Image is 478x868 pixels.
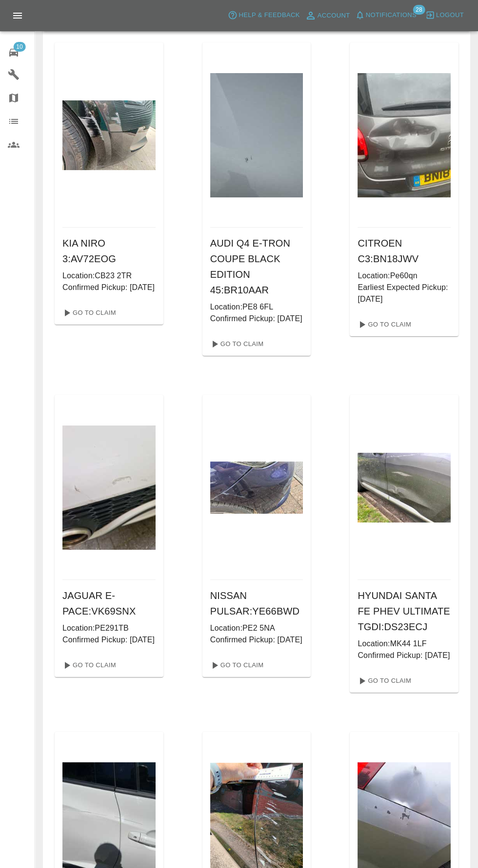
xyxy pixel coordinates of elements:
h6: AUDI Q4 E-TRON COUPE BLACK EDITION 45 : BR10AAR [210,235,303,298]
a: Go To Claim [59,305,119,321]
p: Location: Pe60qn [358,270,451,282]
p: Confirmed Pickup: [DATE] [210,634,303,646]
p: Earliest Expected Pickup: [DATE] [358,282,451,305]
p: Confirmed Pickup: [DATE] [62,282,156,293]
p: Confirmed Pickup: [DATE] [62,634,156,646]
p: Location: MK44 1LF [358,638,451,650]
a: Go To Claim [206,336,266,352]
p: Location: PE8 6FL [210,301,303,313]
a: Account [302,8,353,23]
h6: HYUNDAI SANTA FE PHEV ULTIMATE TGDI : DS23ECJ [358,588,451,635]
h6: KIA NIRO 3 : AV72EOG [62,235,156,267]
h6: JAGUAR E-PACE : VK69SNX [62,588,156,619]
button: Notifications [353,8,419,23]
a: Go To Claim [206,657,266,673]
p: Confirmed Pickup: [DATE] [210,313,303,325]
a: Go To Claim [59,657,119,673]
p: Location: PE2 5NA [210,622,303,634]
span: Help & Feedback [239,10,299,21]
h6: NISSAN PULSAR : YE66BWD [210,588,303,619]
span: Account [318,10,350,21]
button: Open drawer [6,4,29,27]
span: 28 [413,5,425,15]
a: Go To Claim [354,673,414,689]
a: Go To Claim [354,317,414,332]
h6: CITROEN C3 : BN18JWV [358,235,451,267]
p: Location: PE291TB [62,622,156,634]
button: Logout [423,8,466,23]
p: Confirmed Pickup: [DATE] [358,650,451,661]
span: Logout [436,10,464,21]
span: 10 [13,42,25,52]
span: Notifications [366,10,417,21]
button: Help & Feedback [225,8,302,23]
p: Location: CB23 2TR [62,270,156,282]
